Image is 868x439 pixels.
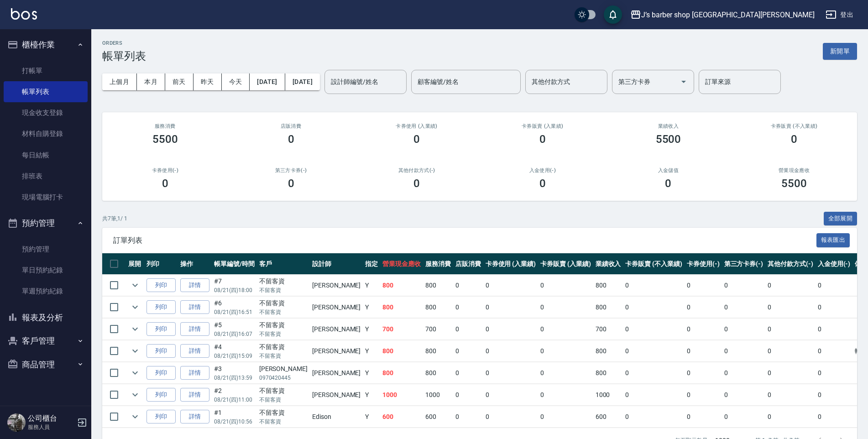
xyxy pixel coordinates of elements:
[641,9,815,21] div: J’s barber shop [GEOGRAPHIC_DATA][PERSON_NAME]
[146,344,176,358] button: 列印
[4,33,88,57] button: 櫃檯作業
[4,123,88,144] a: 材料自購登錄
[816,340,853,362] td: 0
[380,253,423,275] th: 營業現金應收
[102,50,146,63] h3: 帳單列表
[113,167,217,173] h2: 卡券使用(-)
[453,362,483,384] td: 0
[765,319,816,340] td: 0
[214,330,255,338] p: 08/21 (四) 16:07
[453,253,483,275] th: 店販消費
[380,297,423,318] td: 800
[765,297,816,318] td: 0
[310,362,363,384] td: [PERSON_NAME]
[380,406,423,428] td: 600
[781,177,807,190] h3: 5500
[259,298,308,308] div: 不留客資
[593,340,623,362] td: 800
[722,319,766,340] td: 0
[604,5,622,24] button: save
[413,177,420,190] h3: 0
[722,406,766,428] td: 0
[4,211,88,235] button: 預約管理
[28,423,74,431] p: 服務人員
[623,406,684,428] td: 0
[212,319,257,340] td: #5
[4,329,88,353] button: 客戶管理
[538,384,593,406] td: 0
[623,362,684,384] td: 0
[765,384,816,406] td: 0
[128,300,142,314] button: expand row
[791,133,797,146] h3: 0
[623,384,684,406] td: 0
[259,386,308,396] div: 不留客資
[363,340,380,362] td: Y
[539,177,546,190] h3: 0
[146,278,176,293] button: 列印
[259,408,308,418] div: 不留客資
[538,362,593,384] td: 0
[4,353,88,376] button: 商品管理
[363,319,380,340] td: Y
[380,319,423,340] td: 700
[453,340,483,362] td: 0
[423,253,453,275] th: 服務消費
[259,330,308,338] p: 不留客資
[363,275,380,296] td: Y
[453,406,483,428] td: 0
[816,233,850,247] button: 報表匯出
[212,406,257,428] td: #1
[180,366,209,380] a: 詳情
[250,73,285,90] button: [DATE]
[259,374,308,382] p: 0970420445
[259,418,308,426] p: 不留客資
[4,145,88,166] a: 每日結帳
[363,362,380,384] td: Y
[483,362,539,384] td: 0
[285,73,320,90] button: [DATE]
[483,253,539,275] th: 卡券使用 (入業績)
[214,374,255,382] p: 08/21 (四) 13:59
[257,253,310,275] th: 客戶
[128,366,142,380] button: expand row
[4,239,88,260] a: 預約管理
[310,384,363,406] td: [PERSON_NAME]
[212,384,257,406] td: #2
[423,384,453,406] td: 1000
[765,406,816,428] td: 0
[102,40,146,46] h2: ORDERS
[816,297,853,318] td: 0
[363,297,380,318] td: Y
[214,418,255,426] p: 08/21 (四) 10:56
[4,166,88,187] a: 排班表
[823,47,857,55] a: 新開單
[259,352,308,360] p: 不留客資
[623,253,684,275] th: 卡券販賣 (不入業績)
[483,275,539,296] td: 0
[483,340,539,362] td: 0
[102,214,127,223] p: 共 7 筆, 1 / 1
[816,253,853,275] th: 入金使用(-)
[239,123,343,129] h2: 店販消費
[310,406,363,428] td: Edison
[423,319,453,340] td: 700
[4,187,88,208] a: 現場電腦打卡
[222,73,250,90] button: 今天
[380,362,423,384] td: 800
[126,253,144,275] th: 展開
[4,102,88,123] a: 現金收支登錄
[623,319,684,340] td: 0
[113,123,217,129] h3: 服務消費
[214,352,255,360] p: 08/21 (四) 15:09
[617,123,721,129] h2: 業績收入
[685,319,722,340] td: 0
[128,322,142,336] button: expand row
[7,413,26,432] img: Person
[310,340,363,362] td: [PERSON_NAME]
[593,319,623,340] td: 700
[765,362,816,384] td: 0
[146,300,176,314] button: 列印
[816,406,853,428] td: 0
[102,73,137,90] button: 上個月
